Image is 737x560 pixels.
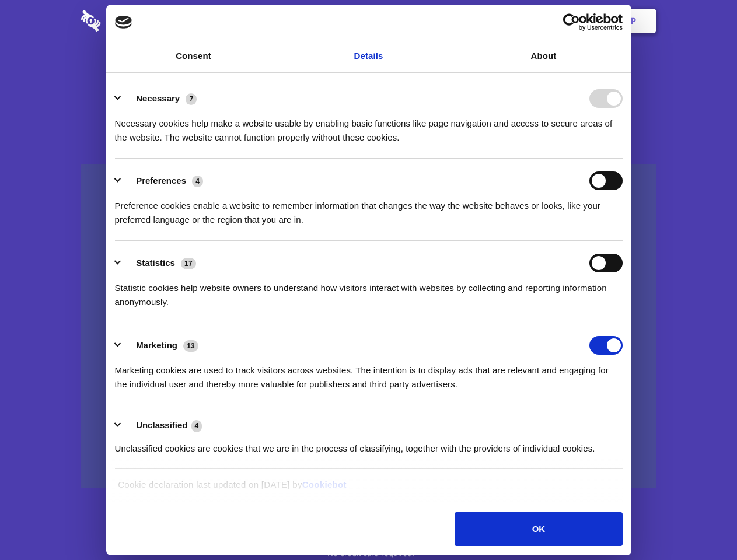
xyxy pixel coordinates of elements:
a: Details [281,40,456,72]
a: Wistia video thumbnail [81,164,656,488]
button: Marketing (13) [115,336,206,355]
a: About [456,40,631,72]
img: logo-wordmark-white-trans-d4663122ce5f474addd5e946df7df03e33cb6a1c49d2221995e7729f52c070b2.svg [81,10,181,32]
iframe: Drift Widget Chat Controller [679,502,723,546]
h4: Auto-redaction of sensitive data, encrypted data sharing and self-destructing private chats. Shar... [81,106,656,145]
label: Statistics [136,258,175,268]
div: Cookie declaration last updated on [DATE] by [109,478,628,501]
a: Pricing [343,3,393,39]
div: Necessary cookies help make a website usable by enabling basic functions like page navigation and... [115,108,623,145]
a: Cookiebot [302,480,347,489]
h1: Eliminate Slack Data Loss. [81,52,656,94]
a: Contact [473,3,527,39]
a: Login [529,3,580,39]
button: Necessary (7) [115,89,204,108]
button: OK [455,512,622,546]
span: 13 [183,340,198,352]
div: Marketing cookies are used to track visitors across websites. The intention is to display ads tha... [115,355,623,391]
label: Preferences [136,176,186,185]
button: Unclassified (4) [115,418,209,433]
a: Usercentrics Cookiebot - opens in a new window [521,13,623,31]
div: Statistic cookies help website owners to understand how visitors interact with websites by collec... [115,272,623,309]
img: logo [115,16,132,29]
button: Statistics (17) [115,254,204,272]
span: 4 [192,176,203,187]
span: 17 [181,258,196,269]
span: 4 [191,420,202,432]
button: Preferences (4) [115,171,211,190]
div: Unclassified cookies are cookies that we are in the process of classifying, together with the pro... [115,433,623,456]
label: Marketing [136,340,177,350]
span: 7 [186,93,197,105]
label: Necessary [136,93,180,103]
a: Consent [106,40,281,72]
div: Preference cookies enable a website to remember information that changes the way the website beha... [115,190,623,227]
